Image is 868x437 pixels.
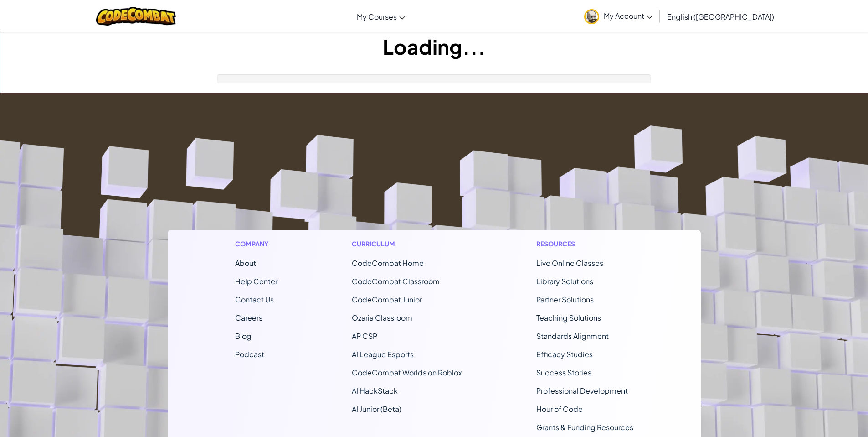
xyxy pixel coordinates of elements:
a: Blog [235,331,252,341]
h1: Curriculum [352,239,462,249]
a: CodeCombat Classroom [352,276,440,286]
h1: Resources [536,239,633,249]
a: About [235,258,256,268]
a: Careers [235,313,262,323]
a: Efficacy Studies [536,349,593,359]
span: CodeCombat Home [352,258,424,268]
span: English ([GEOGRAPHIC_DATA]) [667,12,774,21]
span: Contact Us [235,295,274,304]
h1: Loading... [0,32,868,61]
a: Grants & Funding Resources [536,422,633,432]
a: Hour of Code [536,404,583,414]
img: avatar [584,9,599,24]
a: My Courses [352,4,410,29]
span: My Courses [357,12,397,21]
a: My Account [580,2,657,31]
a: Teaching Solutions [536,313,601,323]
a: Help Center [235,276,277,286]
a: CodeCombat Junior [352,295,422,304]
a: Ozaria Classroom [352,313,412,323]
a: Professional Development [536,386,628,395]
a: Live Online Classes [536,258,603,268]
h1: Company [235,239,277,249]
a: Podcast [235,349,264,359]
a: AI Junior (Beta) [352,404,401,414]
a: AP CSP [352,331,377,341]
a: AI HackStack [352,386,398,395]
span: My Account [604,11,652,21]
a: AI League Esports [352,349,414,359]
a: Standards Alignment [536,331,609,341]
a: English ([GEOGRAPHIC_DATA]) [663,4,779,29]
a: Success Stories [536,368,591,377]
a: Library Solutions [536,276,593,286]
a: Partner Solutions [536,295,594,304]
a: CodeCombat Worlds on Roblox [352,368,462,377]
img: CodeCombat logo [96,7,176,26]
